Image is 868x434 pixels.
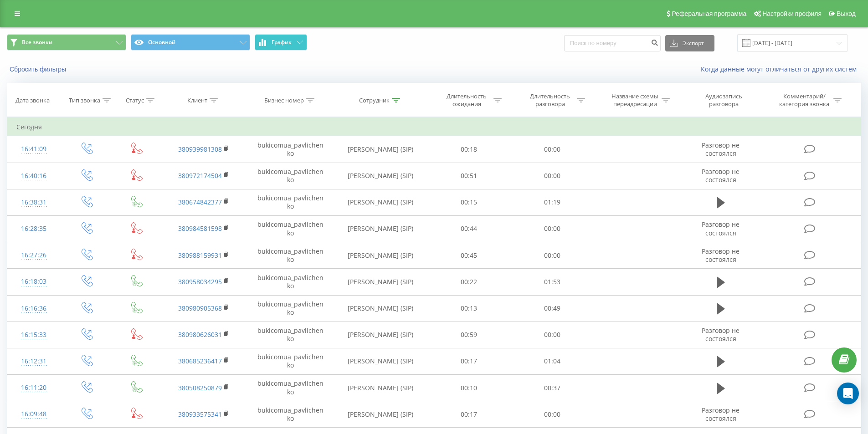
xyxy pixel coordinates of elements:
[334,242,427,269] td: [PERSON_NAME] (SIP)
[672,10,746,17] span: Реферальная программа
[16,167,51,185] div: 16:40:16
[427,215,511,242] td: 00:44
[511,401,594,428] td: 00:00
[427,136,511,163] td: 00:18
[427,269,511,295] td: 00:22
[16,140,51,158] div: 16:41:09
[427,401,511,428] td: 00:17
[701,65,861,73] a: Когда данные могут отличаться от других систем
[247,348,334,374] td: bukicomua_pavlichenko
[334,295,427,322] td: [PERSON_NAME] (SIP)
[564,35,661,51] input: Поиск по номеру
[511,242,594,269] td: 00:00
[511,269,594,295] td: 01:53
[359,97,390,104] div: Сотрудник
[247,375,334,401] td: bukicomua_pavlichenko
[7,34,126,51] button: Все звонки
[16,405,51,423] div: 16:09:48
[178,171,222,180] a: 380972174504
[16,194,51,211] div: 16:38:31
[178,330,222,339] a: 380980626031
[7,65,71,73] button: Сбросить фильтры
[247,136,334,163] td: bukicomua_pavlichenko
[511,348,594,374] td: 01:04
[334,136,427,163] td: [PERSON_NAME] (SIP)
[427,375,511,401] td: 00:10
[16,352,51,370] div: 16:12:31
[694,92,753,108] div: Аудиозапись разговора
[247,242,334,269] td: bukicomua_pavlichenko
[178,251,222,260] a: 380988159931
[272,39,292,46] span: График
[702,326,740,343] span: Разговор не состоялся
[178,383,222,392] a: 380508250879
[837,10,856,17] span: Выход
[702,141,740,158] span: Разговор не состоялся
[702,220,740,237] span: Разговор не состоялся
[611,92,659,108] div: Название схемы переадресации
[511,215,594,242] td: 00:00
[178,304,222,312] a: 380980905368
[427,348,511,374] td: 00:17
[511,163,594,189] td: 00:00
[247,189,334,215] td: bukicomua_pavlichenko
[178,277,222,286] a: 380958034295
[526,92,575,108] div: Длительность разговора
[16,326,51,344] div: 16:15:33
[178,145,222,153] a: 380939981308
[178,198,222,206] a: 380674842377
[511,322,594,348] td: 00:00
[16,246,51,264] div: 16:27:26
[442,92,491,108] div: Длительность ожидания
[334,322,427,348] td: [PERSON_NAME] (SIP)
[334,269,427,295] td: [PERSON_NAME] (SIP)
[427,322,511,348] td: 00:59
[762,10,822,17] span: Настройки профиля
[22,39,52,46] span: Все звонки
[7,118,861,136] td: Сегодня
[837,383,859,404] div: Open Intercom Messenger
[178,357,222,365] a: 380685236417
[247,401,334,428] td: bukicomua_pavlichenko
[334,215,427,242] td: [PERSON_NAME] (SIP)
[427,242,511,269] td: 00:45
[247,269,334,295] td: bukicomua_pavlichenko
[16,273,51,291] div: 16:18:03
[247,295,334,322] td: bukicomua_pavlichenko
[15,97,50,104] div: Дата звонка
[702,406,740,423] span: Разговор не состоялся
[264,97,304,104] div: Бизнес номер
[255,34,307,51] button: График
[126,97,144,104] div: Статус
[178,224,222,233] a: 380984581598
[69,97,100,104] div: Тип звонка
[334,189,427,215] td: [PERSON_NAME] (SIP)
[511,375,594,401] td: 00:37
[511,295,594,322] td: 00:49
[178,410,222,419] a: 380933575341
[16,379,51,397] div: 16:11:20
[427,163,511,189] td: 00:51
[334,375,427,401] td: [PERSON_NAME] (SIP)
[187,97,207,104] div: Клиент
[247,163,334,189] td: bukicomua_pavlichenko
[334,401,427,428] td: [PERSON_NAME] (SIP)
[16,300,51,317] div: 16:16:36
[427,295,511,322] td: 00:13
[131,34,250,51] button: Основной
[702,247,740,264] span: Разговор не состоялся
[334,163,427,189] td: [PERSON_NAME] (SIP)
[511,136,594,163] td: 00:00
[778,92,831,108] div: Комментарий/категория звонка
[334,348,427,374] td: [PERSON_NAME] (SIP)
[511,189,594,215] td: 01:19
[247,215,334,242] td: bukicomua_pavlichenko
[16,220,51,238] div: 16:28:35
[427,189,511,215] td: 00:15
[247,322,334,348] td: bukicomua_pavlichenko
[702,167,740,184] span: Разговор не состоялся
[665,35,714,51] button: Экспорт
